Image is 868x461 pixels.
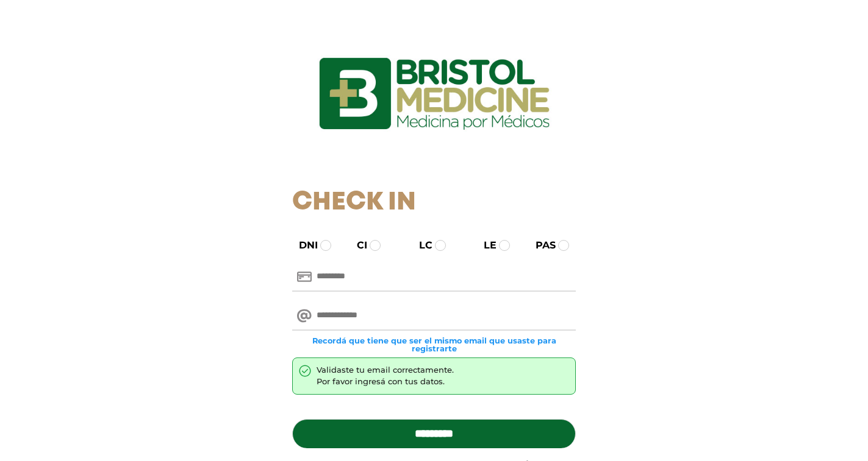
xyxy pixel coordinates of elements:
label: CI [346,238,367,253]
h1: Check In [292,188,576,218]
div: Validaste tu email correctamente. Por favor ingresá con tus datos. [317,364,454,388]
img: logo_ingresarbristol.jpg [270,15,599,173]
small: Recordá que tiene que ser el mismo email que usaste para registrarte [292,337,576,353]
label: DNI [288,238,318,253]
label: PAS [525,238,556,253]
label: LC [408,238,432,253]
label: LE [473,238,497,253]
